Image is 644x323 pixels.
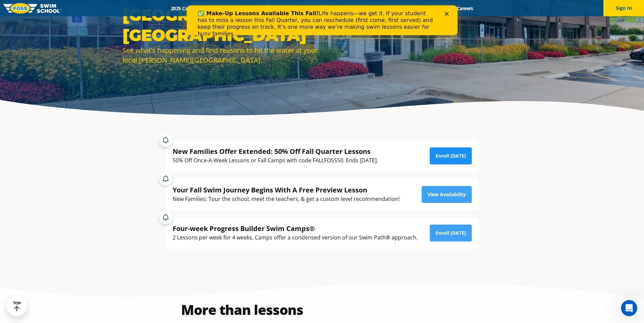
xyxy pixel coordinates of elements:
div: New Families: Tour the school, meet the teachers, & get a custom level recommendation! [173,194,400,204]
a: 2025 Calendar [165,5,207,11]
iframe: Intercom live chat [621,300,637,316]
a: Swim Like [PERSON_NAME] [358,5,430,11]
div: TOP [13,301,21,312]
a: Blog [429,5,451,11]
div: Your Fall Swim Journey Begins With A Free Preview Lesson [173,185,400,194]
a: Enroll [DATE] [430,147,472,164]
div: See what's happening and find reasons to hit the water at your local [PERSON_NAME][GEOGRAPHIC_DATA]. [123,45,319,65]
a: Schools [207,5,236,11]
a: Careers [451,5,479,11]
a: Enroll [DATE] [430,225,472,241]
iframe: Intercom live chat banner [187,5,458,35]
div: Close [258,6,265,10]
img: FOSS Swim School Logo [3,3,61,14]
div: Four-week Progress Builder Swim Camps® [173,224,418,233]
a: About [PERSON_NAME] [295,5,358,11]
h2: More than lessons [166,303,319,317]
div: Life happens—we get it. If your student has to miss a lesson this Fall Quarter, you can reschedul... [11,5,249,32]
a: View Availability [422,186,472,203]
a: Swim Path® Program [236,5,295,11]
div: 50% Off Once-A-Week Lessons or Fall Camps with code FALLFOSS50. Ends [DATE]. [173,156,378,165]
div: 2 Lessons per week for 4 weeks. Camps offer a condensed version of our Swim Path® approach. [173,233,418,242]
div: New Families Offer Extended: 50% Off Fall Quarter Lessons [173,147,378,156]
b: ✅ Make-Up Lessons Available This Fall! [11,5,132,11]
